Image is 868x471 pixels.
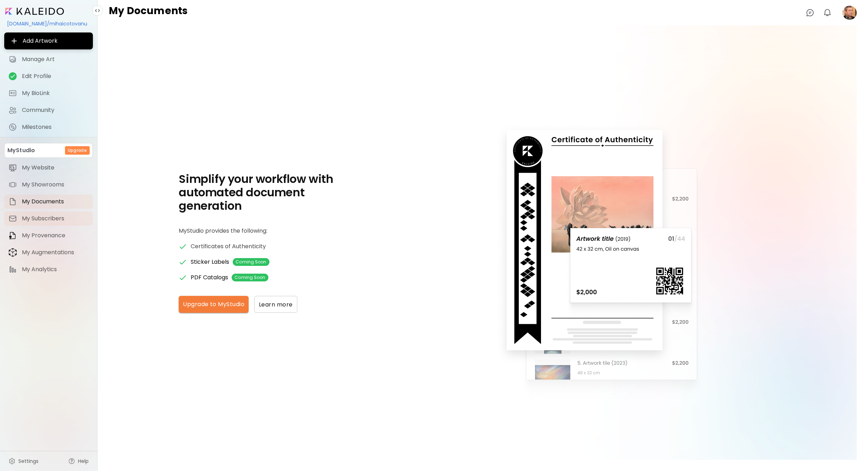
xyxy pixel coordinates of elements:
span: My Documents [22,198,89,205]
a: completeEdit Profile [4,69,93,83]
span: My Augmentations [22,249,89,256]
a: itemMy Analytics [4,262,93,276]
img: Community icon [8,106,17,114]
h4: My Documents [109,6,188,20]
img: item [8,231,17,240]
img: chatIcon [806,8,814,17]
span: Help [78,458,89,465]
a: Manage Art iconManage Art [4,52,93,66]
a: itemMy Website [4,161,93,175]
a: itemMy Subscribers [4,211,93,226]
a: itemMy Documents [4,195,93,209]
button: Upgrade to MyStudio [179,296,249,313]
img: item [8,265,17,274]
img: item [8,197,17,206]
span: My Website [22,164,89,171]
button: bellIcon [821,7,833,19]
a: itemMy Showrooms [4,178,93,192]
img: My BioLink icon [8,89,17,97]
span: Upgrade to MyStudio [183,300,244,309]
span: Manage Art [22,56,89,63]
a: itemMy Augmentations [4,245,93,260]
a: Help [64,454,93,468]
span: My Provenance [22,232,89,239]
span: My Subscribers [22,215,89,222]
img: Certificates [179,242,187,251]
h6: Upgrade [68,147,87,154]
img: Milestones icon [8,123,17,131]
span: Community [22,107,89,114]
span: My Showrooms [22,181,89,188]
p: Coming Soon [234,274,265,281]
span: My BioLink [22,90,89,97]
img: item [8,248,17,257]
img: Artwork Labels [179,258,187,266]
a: completeMilestones iconMilestones [4,120,93,134]
img: bellIcon [823,8,832,17]
p: Simplify your workflow with automated document generation [179,172,334,213]
img: PDF Brochures [179,273,187,282]
img: Manage Art icon [8,55,17,64]
a: Community iconCommunity [4,103,93,117]
h5: Sticker Labels [191,258,229,266]
div: [DOMAIN_NAME]/mihaicotovanu [4,18,93,30]
span: Milestones [22,124,89,131]
img: settings [8,458,16,465]
span: Edit Profile [22,73,89,80]
p: MyStudio [7,146,35,155]
img: help [68,458,75,465]
button: Learn more [254,296,297,313]
span: Add Artwork [10,37,87,45]
button: Add Artwork [4,32,93,49]
img: item [8,214,17,223]
p: Coming Soon [236,259,266,265]
span: Settings [18,458,38,465]
a: Settings [4,454,43,468]
img: collapse [95,8,100,13]
h5: Certificates of Authenticity [191,242,266,251]
h5: MyStudio provides the following: [179,227,334,235]
h5: PDF Catalogs [191,274,228,281]
img: item [8,163,17,172]
img: Documents [495,123,704,400]
span: My Analytics [22,266,89,273]
a: completeMy BioLink iconMy BioLink [4,86,93,100]
span: Learn more [259,301,293,308]
img: item [8,180,17,189]
a: itemMy Provenance [4,228,93,243]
